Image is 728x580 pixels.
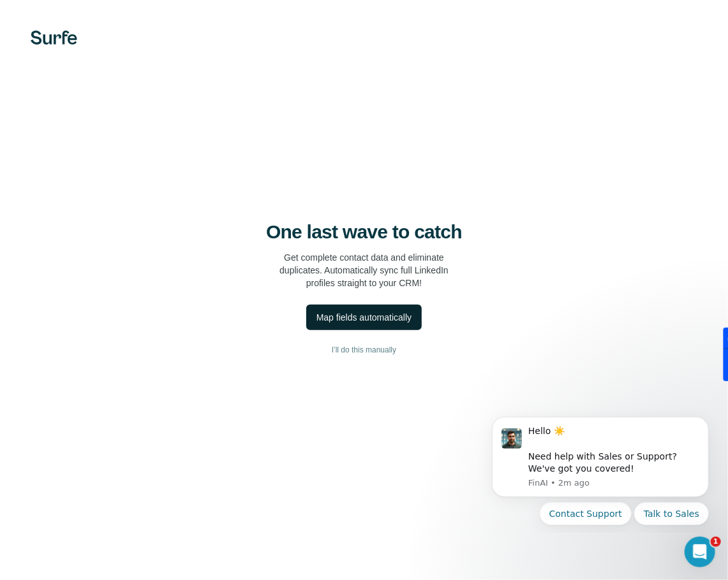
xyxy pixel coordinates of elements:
div: Map fields automatically [316,311,412,324]
p: Get complete contact data and eliminate duplicates. Automatically sync full LinkedIn profiles str... [279,251,449,289]
iframe: Intercom live chat [685,537,715,567]
h4: One last wave to catch [266,221,462,243]
span: 1 [711,537,721,547]
button: I’ll do this manually [26,340,702,359]
img: Surfe's logo [31,31,77,45]
iframe: Intercom notifications message [473,405,728,533]
span: I’ll do this manually [332,344,396,356]
button: Map fields automatically [306,305,422,330]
